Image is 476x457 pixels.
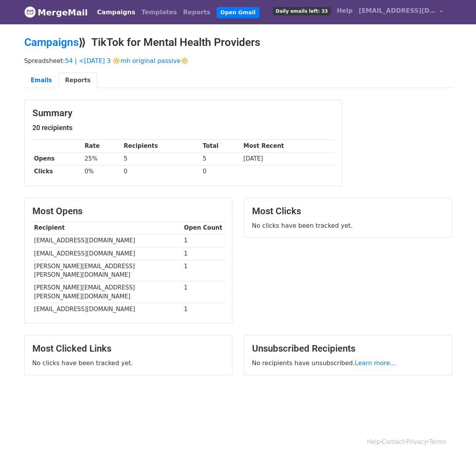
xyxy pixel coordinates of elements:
th: Recipients [122,140,201,152]
span: Daily emails left: 33 [273,7,330,15]
a: Help [367,438,380,445]
h2: ⟫ TikTok for Mental Health Providers [24,36,452,49]
td: 0% [83,165,122,178]
h3: Most Clicks [252,206,444,217]
a: Emails [24,73,59,88]
a: MergeMail [24,4,88,20]
h5: 20 recipients [32,124,334,132]
a: 54 | <[DATE] 3 🔆mh original passive🔆 [65,57,188,64]
td: 0 [201,165,242,178]
h3: Most Opens [32,206,224,217]
th: Clicks [32,165,83,178]
iframe: Chat Widget [437,420,476,457]
td: [DATE] [242,152,334,165]
a: Campaigns [94,5,138,20]
img: MergeMail logo [24,6,36,18]
th: Open Count [182,222,224,234]
td: 25% [83,152,122,165]
td: 0 [122,165,201,178]
td: 5 [201,152,242,165]
p: No clicks have been tracked yet. [252,222,444,230]
td: [EMAIL_ADDRESS][DOMAIN_NAME] [32,303,182,316]
h3: Summary [32,108,334,119]
p: No clicks have been tracked yet. [32,359,224,367]
span: [EMAIL_ADDRESS][DOMAIN_NAME] [359,6,436,15]
p: Spreadsheet: [24,57,452,65]
td: 5 [122,152,201,165]
td: [EMAIL_ADDRESS][DOMAIN_NAME] [32,247,182,260]
th: Most Recent [242,140,334,152]
th: Total [201,140,242,152]
th: Recipient [32,222,182,234]
h3: Most Clicked Links [32,343,224,354]
td: 1 [182,281,224,303]
a: Learn more... [355,359,396,367]
td: 1 [182,247,224,260]
a: Contact [382,438,404,445]
a: Daily emails left: 33 [270,3,333,19]
th: Opens [32,152,83,165]
a: Templates [138,5,180,20]
td: [PERSON_NAME][EMAIL_ADDRESS][PERSON_NAME][DOMAIN_NAME] [32,260,182,281]
td: 1 [182,234,224,247]
a: Open Gmail [217,7,259,18]
a: Campaigns [24,36,79,49]
td: [EMAIL_ADDRESS][DOMAIN_NAME] [32,234,182,247]
a: Help [334,3,356,19]
td: 1 [182,260,224,281]
th: Rate [83,140,122,152]
a: Reports [180,5,214,20]
a: Terms [429,438,446,445]
h3: Unsubscribed Recipients [252,343,444,354]
td: [PERSON_NAME][EMAIL_ADDRESS][PERSON_NAME][DOMAIN_NAME] [32,281,182,303]
p: No recipients have unsubscribed. [252,359,444,367]
a: Privacy [406,438,427,445]
a: [EMAIL_ADDRESS][DOMAIN_NAME] [356,3,446,21]
a: Reports [59,73,97,88]
td: 1 [182,303,224,316]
